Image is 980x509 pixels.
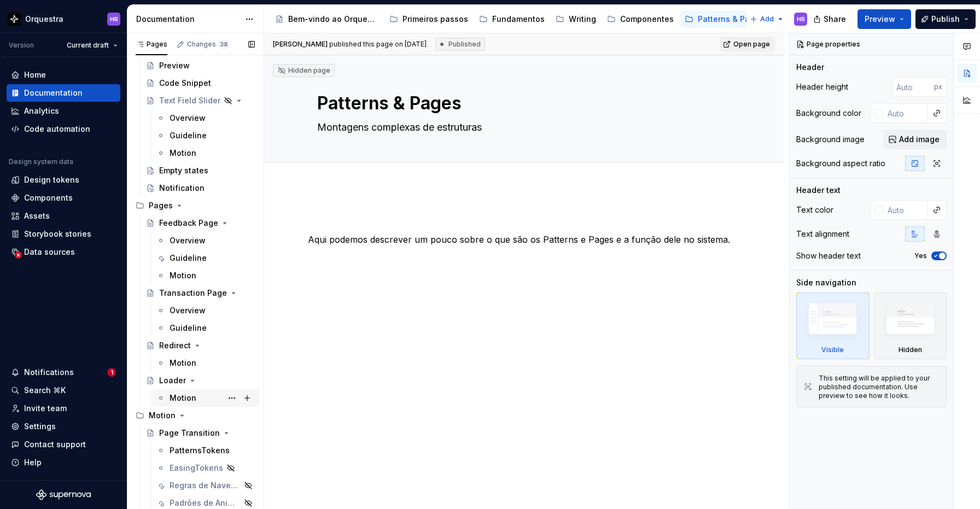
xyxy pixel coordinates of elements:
div: Componentes [620,14,674,25]
a: Guideline [152,127,259,144]
div: Components [24,192,73,203]
button: Publish [915,9,976,29]
svg: Supernova Logo [36,489,91,500]
div: Page tree [271,8,744,30]
div: Visible [821,346,844,354]
button: Notifications1 [7,364,120,381]
div: Fundamentos [492,14,545,25]
a: Overview [152,302,259,319]
div: This setting will be applied to your published documentation. Use preview to see how it looks. [819,374,940,400]
button: Add [746,11,787,27]
div: Patterns & Pages [698,14,764,25]
div: Side navigation [796,277,856,288]
div: Header text [796,185,841,196]
a: Text Field Slider [142,92,259,109]
div: Motion [149,410,176,421]
span: 1 [107,368,116,377]
div: Documentation [24,87,83,98]
a: Design tokens [7,171,120,189]
div: Header [796,62,824,73]
input: Auto [883,200,927,220]
div: Bem-vindo ao Orquestra! [288,14,378,25]
a: Assets [7,207,120,225]
span: published this page on [DATE] [273,40,427,49]
div: Design system data [9,157,73,166]
button: Preview [857,9,911,29]
div: Search ⌘K [24,385,66,396]
div: PatternsTokens [170,445,230,456]
a: Motion [152,267,259,284]
button: Add image [883,130,947,149]
p: Aqui podemos descrever um pouco sobre o que são os Patterns e Pages e a função dele no sistema. [308,233,740,246]
a: Motion [152,389,259,407]
div: Guideline [170,323,207,334]
div: HR [110,15,118,24]
span: 38 [218,40,230,49]
a: Home [7,66,120,84]
div: Hidden [874,292,947,359]
div: Notifications [24,367,74,378]
div: Loader [159,375,186,386]
div: Hidden [899,346,922,354]
div: Motion [170,358,196,368]
div: Settings [24,421,56,432]
div: HR [797,15,805,24]
textarea: Patterns & Pages [315,90,728,116]
button: Search ⌘K [7,382,120,399]
div: Code Snippet [159,78,211,89]
span: Share [824,14,846,25]
a: Motion [152,354,259,372]
div: Primeiros passos [402,14,468,25]
div: Motion [131,407,259,424]
div: Regras de Navegação [170,480,241,491]
div: Home [24,69,46,80]
span: Preview [865,14,895,25]
a: Preview [142,57,259,74]
div: Text Field Slider [159,95,220,106]
div: Empty states [159,165,208,176]
a: Guideline [152,319,259,337]
a: Primeiros passos [385,10,472,28]
img: 2d16a307-6340-4442-b48d-ad77c5bc40e7.png [8,13,21,26]
div: Background aspect ratio [796,158,885,169]
span: Open page [733,40,770,49]
a: Page Transition [142,424,259,442]
div: EasingTokens [170,463,223,473]
div: Changes [187,40,230,49]
a: Feedback Page [142,214,259,232]
button: Help [7,454,120,471]
div: Published [435,38,485,51]
div: Overview [170,113,206,124]
div: Motion [170,393,196,403]
div: Version [9,41,34,50]
div: Notification [159,183,205,194]
div: Analytics [24,106,59,116]
button: Share [808,9,853,29]
div: Guideline [170,130,207,141]
div: Overview [170,305,206,316]
a: Code Snippet [142,74,259,92]
a: Transaction Page [142,284,259,302]
button: OrquestraHR [2,7,125,31]
label: Yes [914,251,927,260]
a: Notification [142,179,259,197]
div: Motion [170,148,196,159]
a: Componentes [603,10,678,28]
div: Design tokens [24,174,79,185]
a: Open page [720,37,775,52]
a: Data sources [7,243,120,261]
div: Documentation [136,14,240,25]
a: Settings [7,418,120,435]
div: Text color [796,204,833,215]
span: Add image [899,134,940,145]
a: Fundamentos [475,10,549,28]
span: Add [760,15,774,24]
a: Documentation [7,84,120,102]
div: Visible [796,292,870,359]
a: Code automation [7,120,120,138]
div: Motion [170,270,196,281]
span: [PERSON_NAME] [273,40,328,48]
div: Storybook stories [24,229,91,239]
div: Feedback Page [159,218,218,229]
div: Guideline [170,253,207,264]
